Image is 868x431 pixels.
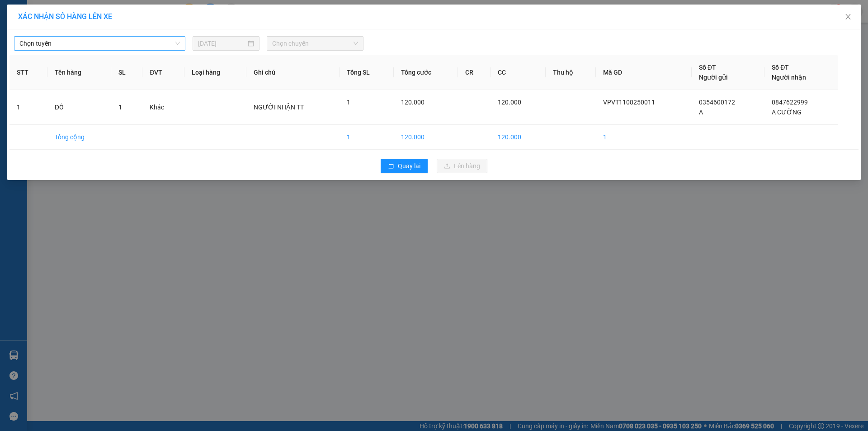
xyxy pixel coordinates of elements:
[9,55,47,90] th: STT
[498,99,521,106] span: 120.000
[142,55,184,90] th: ĐVT
[596,55,692,90] th: Mã GD
[47,55,111,90] th: Tên hàng
[272,37,358,50] span: Chọn chuyến
[47,90,111,125] td: ĐỒ
[772,109,802,116] span: A CƯỜNG
[603,99,655,106] span: VPVT1108250011
[398,161,420,171] span: Quay lại
[388,163,394,170] span: rollback
[340,125,394,150] td: 1
[9,90,47,125] td: 1
[437,159,487,173] button: uploadLên hàng
[772,64,789,71] span: Số ĐT
[254,104,304,111] span: NGƯỜI NHẬN TT
[699,64,716,71] span: Số ĐT
[401,99,425,106] span: 120.000
[18,12,112,21] span: XÁC NHẬN SỐ HÀNG LÊN XE
[491,125,545,150] td: 120.000
[118,104,122,111] span: 1
[19,37,180,50] span: Chọn tuyến
[347,99,350,106] span: 1
[699,74,728,81] span: Người gửi
[546,55,596,90] th: Thu hộ
[772,99,808,106] span: 0847622999
[198,38,246,48] input: 11/08/2025
[491,55,545,90] th: CC
[394,125,458,150] td: 120.000
[246,55,340,90] th: Ghi chú
[381,159,428,173] button: rollbackQuay lại
[844,13,852,20] span: close
[835,5,861,30] button: Close
[596,125,692,150] td: 1
[394,55,458,90] th: Tổng cước
[699,99,735,106] span: 0354600172
[111,55,142,90] th: SL
[340,55,394,90] th: Tổng SL
[458,55,491,90] th: CR
[47,125,111,150] td: Tổng cộng
[699,109,703,116] span: A
[772,74,806,81] span: Người nhận
[142,90,184,125] td: Khác
[184,55,246,90] th: Loại hàng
